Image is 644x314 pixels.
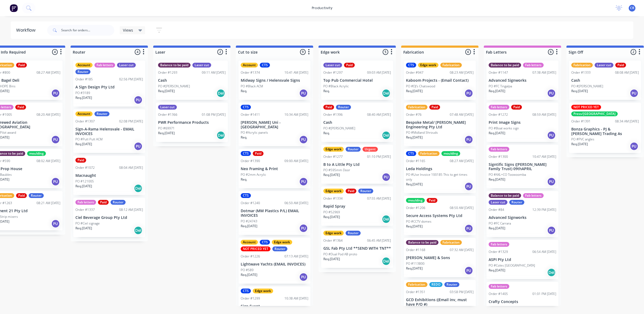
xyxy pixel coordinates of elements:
[489,263,535,268] p: PO #Coles [GEOGRAPHIC_DATA]
[75,207,95,212] div: Order #1337
[241,135,247,140] p: Req.
[406,266,423,271] p: Req. [DATE]
[241,159,260,163] div: Order #1390
[489,200,507,205] div: Laser cut
[367,70,391,75] div: 09:03 AM [DATE]
[51,135,60,144] div: PU
[323,246,391,251] p: GSL Fab Pty Ltd **SEND WITH TNT**
[571,127,639,136] p: Bonza Graphics - PJ & [PERSON_NAME] Trading As
[241,254,260,259] div: Order #1226
[486,240,558,279] div: Fab lettersOrder #132906:54 AM [DATE]ASPI Pty LtdPO #Coles [GEOGRAPHIC_DATA]Req.[DATE]Del
[450,112,474,117] div: 07:48 AM [DATE]
[75,142,92,147] p: Req. [DATE]
[489,249,508,254] div: Order #1329
[464,182,473,191] div: PU
[489,221,511,226] p: PO #FC Carrara
[489,120,556,125] p: Print Image Signs
[299,89,308,98] div: PU
[36,112,60,117] div: 08:20 AM [DATE]
[615,63,626,68] div: Paid
[532,112,556,117] div: 08:59 AM [DATE]
[73,61,145,107] div: AccountFab lettersLaser cutRouterOrder #18502:56 PM [DATE]A Sign Design Pty LtdPO #3189Req.[DATE]PU
[119,119,143,124] div: 02:08 PM [DATE]
[284,112,308,117] div: 10:34 AM [DATE]
[569,61,641,100] div: FabricationLaser cutPaidOrder #133308:08 AM [DATE]CashPO #[PERSON_NAME]Req.[DATE]PU
[523,63,544,68] div: Fab letters
[241,151,251,156] div: CTS
[241,70,260,75] div: Order #1374
[406,182,423,187] p: Req. [DATE]
[367,196,391,201] div: 07:55 AM [DATE]
[323,252,357,257] p: PO #Dual Pod AB proto
[241,240,258,245] div: Account
[346,189,356,193] div: Paid
[571,137,594,142] p: PO #PVC angles
[406,130,438,135] p: PO #Midland Shrouds
[489,154,508,159] div: Order #1300
[284,70,308,75] div: 10:41 AM [DATE]
[241,209,308,218] p: Dotmar (MM Plastics P/L) EMAIL INVOICES
[406,112,422,117] div: Order #76
[489,70,508,75] div: Order #1147
[532,154,556,159] div: 10:47 AM [DATE]
[241,105,251,110] div: CTS
[406,167,474,171] p: Leda Holdings
[241,177,247,182] p: Req.
[253,151,264,156] div: Paid
[241,172,266,177] p: PO #2mm Acrylic
[404,196,476,235] div: mouldingPaidOrder #120608:50 AM [DATE]Secure Access Systems Pty LtdPO #CCTV domesReq.[DATE]PU
[299,273,308,281] div: PU
[299,224,308,233] div: PU
[532,207,556,212] div: 12:39 PM [DATE]
[75,69,90,74] div: Router
[119,207,143,212] div: 08:12 AM [DATE]
[323,162,391,167] p: B to A Little Pty Ltd
[323,154,343,159] div: Order #1277
[489,257,556,262] p: ASPI Pty Ltd
[158,63,191,68] div: Balance to be paid
[571,78,639,83] p: Cash
[299,135,308,144] div: PU
[75,221,100,226] p: PO #Ciel signage
[10,4,18,12] img: Factory
[134,226,142,235] div: Del
[429,105,440,110] div: Paid
[217,89,225,98] div: Del
[323,238,343,243] div: Order #1364
[323,89,330,94] p: Req.
[239,191,310,235] div: CTSOrder #124006:50 AM [DATE]Dotmar (MM Plastics P/L) EMAIL INVOICESPO #24743Req.[DATE]PU
[323,257,340,261] p: Req. [DATE]
[134,142,142,151] div: PU
[51,219,60,228] div: PU
[119,77,143,82] div: 02:56 PM [DATE]
[75,91,90,95] p: PO #3189
[272,246,287,251] div: Router
[450,70,474,75] div: 08:23 AM [DATE]
[241,268,254,272] p: PO #589
[547,89,556,98] div: PU
[321,61,393,100] div: Laser cutPaidOrder #129709:03 AM [DATE]Top Pub Commercial HotelPO #Black AcrylicReq.Del
[158,84,190,89] p: PO #[PERSON_NAME]
[406,224,423,229] p: Req. [DATE]
[321,229,393,268] div: Edge workRouterOrder #136406:45 AM [DATE]GSL Fab Pty Ltd **SEND WITH TNT**PO #Dual Pod AB protoRe...
[61,25,114,36] input: Search for orders...
[75,85,143,89] p: A Sign Design Pty Ltd
[486,191,558,237] div: Balance to be paidFab lettersLaser cutRouterOrder #8412:39 PM [DATE]Advanced SignworksPO #FC Carr...
[382,89,390,98] div: Del
[241,89,247,94] p: Req.
[489,112,508,117] div: Order #1272
[299,177,308,186] div: PU
[406,78,474,83] p: Kaboom Projects - (Email Contact)
[418,151,440,156] div: Fabrication
[75,137,103,142] p: PO #Putt Putt ACM
[547,226,556,235] div: PU
[489,193,521,198] div: Balance to be paid
[241,193,251,198] div: CTS
[241,246,270,251] div: NOT PRICED YET
[323,215,340,219] p: Req. [DATE]
[36,159,60,163] div: 08:02 AM [DATE]
[571,111,618,116] div: Press/[GEOGRAPHIC_DATA]
[523,193,544,198] div: Fab letters
[75,127,143,136] p: Sign-A-Rama Helensvale - EMAIL INVOICES
[489,126,519,131] p: PO #Boat works sign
